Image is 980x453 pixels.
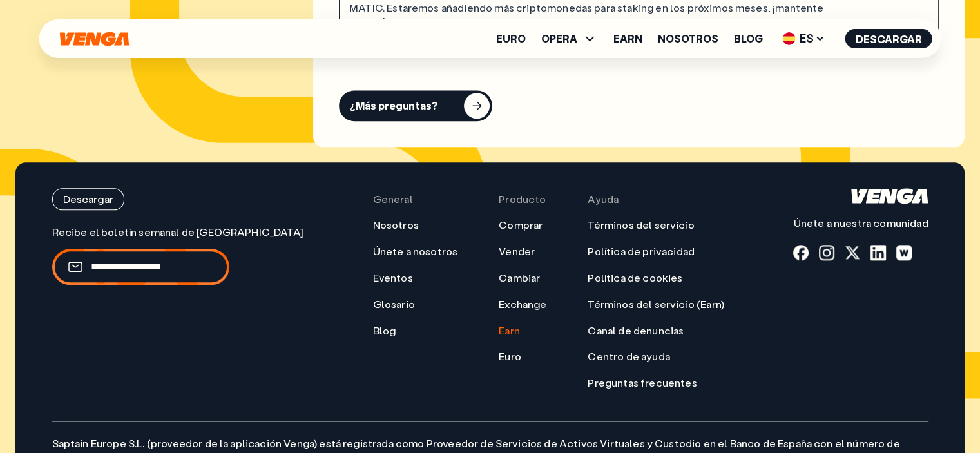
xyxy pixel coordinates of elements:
[373,271,413,285] a: Eventos
[373,218,419,232] a: Nosotros
[496,34,526,44] a: Euro
[793,245,809,260] a: fb
[588,193,619,206] span: Ayuda
[499,218,543,232] a: Comprar
[845,29,932,48] button: Descargar
[588,298,724,311] a: Términos del servicio (Earn)
[819,245,834,260] a: instagram
[778,28,830,49] span: ES
[588,350,669,363] a: Centro de ayuda
[588,324,684,338] a: Canal de denuncias
[541,34,577,44] span: OPERA
[499,271,540,285] a: Cambiar
[588,245,695,258] a: Política de privacidad
[896,245,912,260] a: warpcast
[52,188,124,210] button: Descargar
[59,32,131,46] svg: Inicio
[499,350,521,363] a: Euro
[588,218,694,232] a: Términos del servicio
[658,34,718,44] a: Nosotros
[541,31,598,46] span: OPERA
[499,324,520,338] a: Earn
[793,217,928,230] p: Únete a nuestra comunidad
[783,32,796,45] img: flag-es
[373,324,396,338] a: Blog
[499,245,535,258] a: Vender
[339,90,492,121] button: ¿Más preguntas?
[734,34,763,44] a: Blog
[52,188,303,210] a: Descargar
[499,298,546,311] a: Exchange
[52,226,303,239] p: Recibe el boletín semanal de [GEOGRAPHIC_DATA]
[588,271,682,285] a: Política de cookies
[373,298,415,311] a: Glosario
[373,245,458,258] a: Únete a nosotros
[499,193,546,206] span: Producto
[588,376,697,390] a: Preguntas frecuentes
[845,245,860,260] a: x
[851,188,928,204] svg: Inicio
[373,193,413,206] span: General
[870,245,886,260] a: linkedin
[613,34,642,44] a: Earn
[349,99,437,112] div: ¿Más preguntas?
